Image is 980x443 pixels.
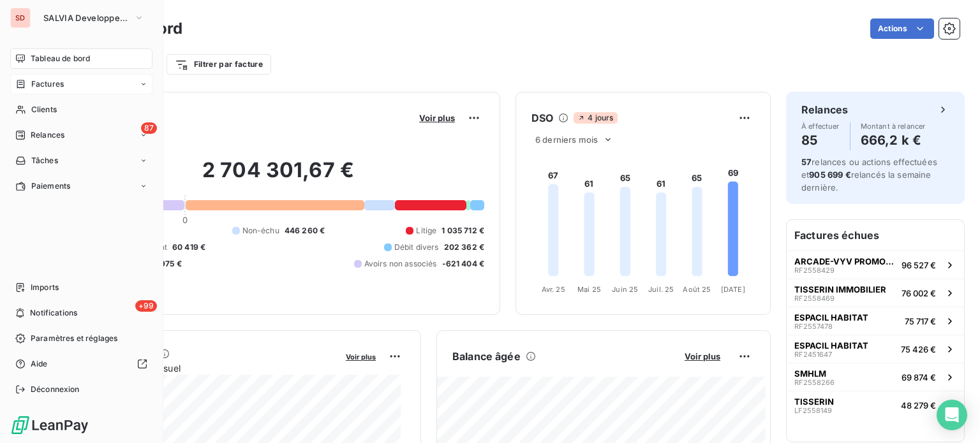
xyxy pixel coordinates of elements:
[285,225,325,236] span: 446 260 €
[685,351,720,361] span: Voir plus
[801,157,812,167] span: 57
[801,130,840,150] h4: 85
[31,180,70,192] span: Paiements
[43,13,129,23] span: SALVIA Developpement
[452,349,521,364] h6: Balance âgée
[444,242,484,253] span: 202 362 €
[794,368,826,379] span: SMHLM
[364,258,437,270] span: Avoirs non associés
[902,260,936,270] span: 96 527 €
[612,285,638,294] tspan: Juin 25
[787,391,964,419] button: TISSERINLF255814948 279 €
[342,351,380,362] button: Voir plus
[794,312,868,323] span: ESPACIL HABITAT
[31,104,57,115] span: Clients
[787,307,964,335] button: ESPACIL HABITATRF255747875 717 €
[787,220,964,251] h6: Factures échues
[794,256,896,266] span: ARCADE-VYV PROMOTION IDF
[861,122,926,130] span: Montant à relancer
[681,351,724,362] button: Voir plus
[31,53,90,64] span: Tableau de bord
[415,112,459,124] button: Voir plus
[135,300,157,312] span: +99
[794,396,834,407] span: TISSERIN
[141,122,157,134] span: 87
[794,294,835,302] span: RF2558469
[535,134,598,145] span: 6 derniers mois
[902,372,936,382] span: 69 874 €
[901,400,936,410] span: 48 279 €
[801,157,937,192] span: relances ou actions effectuées et relancés la semaine dernière.
[787,251,964,279] button: ARCADE-VYV PROMOTION IDFRF255842996 527 €
[10,415,89,435] img: Logo LeanPay
[442,225,484,236] span: 1 035 712 €
[861,130,926,150] h4: 666,2 k €
[346,352,376,361] span: Voir plus
[794,379,835,386] span: RF2558266
[31,333,117,344] span: Paramètres et réglages
[905,316,936,326] span: 75 717 €
[901,344,936,354] span: 75 426 €
[787,363,964,391] button: SMHLMRF255826669 874 €
[72,157,484,196] h2: 2 704 301,67 €
[809,170,850,180] span: 905 699 €
[416,225,436,236] span: Litige
[683,285,711,294] tspan: Août 25
[31,78,64,90] span: Factures
[172,242,205,253] span: 60 419 €
[794,284,886,294] span: TISSERIN IMMOBILIER
[794,351,832,358] span: RF2451647
[721,285,745,294] tspan: [DATE]
[574,112,617,124] span: 4 jours
[801,122,840,130] span: À effectuer
[794,340,868,351] span: ESPACIL HABITAT
[394,242,439,253] span: Débit divers
[10,8,31,28] div: SD
[787,335,964,363] button: ESPACIL HABITATRF245164775 426 €
[31,358,48,370] span: Aide
[794,407,832,414] span: LF2558149
[419,113,455,123] span: Voir plus
[182,215,188,225] span: 0
[937,400,967,430] div: Open Intercom Messenger
[167,54,271,75] button: Filtrer par facture
[794,266,835,274] span: RF2558429
[577,285,601,294] tspan: Mai 25
[31,155,58,166] span: Tâches
[442,258,485,270] span: -621 404 €
[801,102,848,117] h6: Relances
[31,384,80,395] span: Déconnexion
[531,110,553,126] h6: DSO
[30,307,77,319] span: Notifications
[31,129,64,141] span: Relances
[902,288,936,298] span: 76 002 €
[787,279,964,307] button: TISSERIN IMMOBILIERRF255846976 002 €
[870,18,934,39] button: Actions
[10,354,152,374] a: Aide
[72,361,337,375] span: Chiffre d'affaires mensuel
[794,323,833,330] span: RF2557478
[648,285,674,294] tspan: Juil. 25
[542,285,565,294] tspan: Avr. 25
[242,225,279,236] span: Non-échu
[31,282,59,293] span: Imports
